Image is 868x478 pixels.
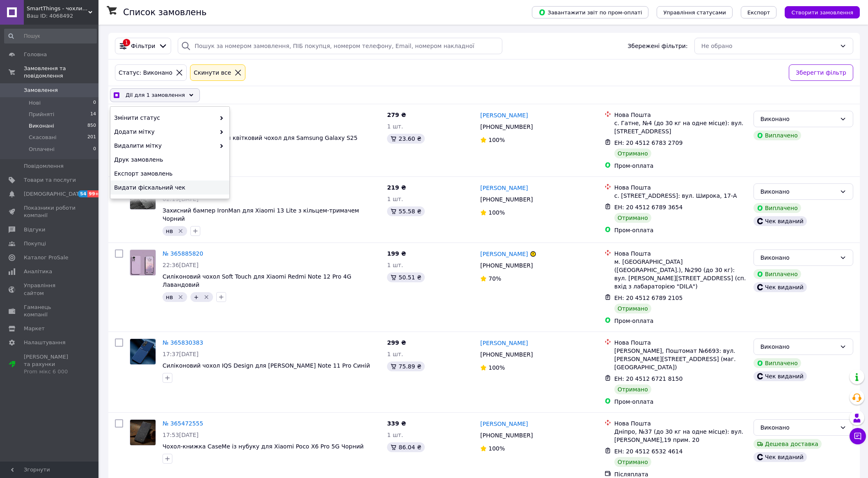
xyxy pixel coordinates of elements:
[480,339,528,347] a: [PERSON_NAME]
[114,128,215,136] span: Додати мітку
[29,146,55,153] span: Оплачені
[130,250,156,275] img: Фото товару
[87,134,96,141] span: 201
[479,430,534,441] div: [PHONE_NUMBER]
[163,135,357,141] a: Прозорий силіконовий квітковий чохол для Samsung Galaxy S25
[126,91,185,99] span: Дії для 1 замовлення
[24,226,45,233] span: Відгуки
[29,122,54,130] span: Виконані
[163,262,199,268] span: 22:36[DATE]
[614,457,651,467] div: Отримано
[760,114,836,124] div: Виконано
[479,121,534,133] div: [PHONE_NUMBER]
[163,443,364,450] a: Чохол-книжка CaseMe із нубуку для Xiaomi Poco X6 Pro 5G Чорний
[387,123,403,130] span: 1 шт.
[480,250,528,258] a: [PERSON_NAME]
[479,194,534,205] div: [PHONE_NUMBER]
[178,38,502,54] input: Пошук за номером замовлення, ПІБ покупця, номером телефону, Email, номером накладної
[614,338,747,347] div: Нова Пошта
[90,111,96,118] span: 14
[614,162,747,170] div: Пром-оплата
[29,111,54,118] span: Прийняті
[24,268,52,275] span: Аналітика
[614,295,683,301] span: ЕН: 20 4512 6789 2105
[24,339,66,346] span: Налаштування
[850,428,866,444] button: Чат з покупцем
[480,111,528,119] a: [PERSON_NAME]
[93,99,96,107] span: 0
[753,371,807,381] div: Чек виданий
[163,339,203,346] a: № 365830383
[24,240,46,247] span: Покупці
[614,258,747,290] div: м. [GEOGRAPHIC_DATA] ([GEOGRAPHIC_DATA].), №290 (до 30 кг): вул. [PERSON_NAME][STREET_ADDRESS] (с...
[24,204,76,219] span: Показники роботи компанії
[479,260,534,271] div: [PHONE_NUMBER]
[538,9,642,16] span: Завантажити звіт по пром-оплаті
[177,228,184,234] svg: Видалити мітку
[130,420,156,445] img: Фото товару
[117,68,174,77] div: Статус: Виконано
[24,368,76,375] div: Prom мікс 6 000
[24,162,64,170] span: Повідомлення
[753,216,807,226] div: Чек виданий
[614,119,747,135] div: с. Гатне, №4 (до 30 кг на одне місце): вул. [STREET_ADDRESS]
[614,226,747,234] div: Пром-оплата
[614,347,747,371] div: [PERSON_NAME], Поштомат №6693: вул. [PERSON_NAME][STREET_ADDRESS] (маг. [GEOGRAPHIC_DATA])
[614,419,747,428] div: Нова Пошта
[387,361,424,371] div: 75.89 ₴
[387,442,424,452] div: 86.04 ₴
[130,338,156,365] a: Фото товару
[194,294,199,300] span: +
[753,282,807,292] div: Чек виданий
[753,358,801,368] div: Виплачено
[131,42,155,50] span: Фільтри
[163,432,199,438] span: 17:53[DATE]
[27,12,98,20] div: Ваш ID: 4068492
[4,29,97,43] input: Пошук
[203,294,210,300] svg: Видалити мітку
[130,339,156,364] img: Фото товару
[785,6,860,18] button: Створити замовлення
[479,349,534,360] div: [PHONE_NUMBER]
[614,304,651,313] div: Отримано
[24,254,68,261] span: Каталог ProSale
[163,196,199,202] span: 02:19[DATE]
[614,398,747,406] div: Пром-оплата
[177,294,184,300] svg: Видалити мітку
[387,112,406,118] span: 279 ₴
[87,122,96,130] span: 850
[24,87,58,94] span: Замовлення
[78,190,87,197] span: 54
[614,249,747,258] div: Нова Пошта
[532,6,648,18] button: Завантажити звіт по пром-оплаті
[614,204,683,210] span: ЕН: 20 4512 6789 3654
[387,250,406,257] span: 199 ₴
[753,130,801,140] div: Виплачено
[791,9,853,16] span: Створити замовлення
[163,250,203,257] a: № 365885820
[614,183,747,192] div: Нова Пошта
[24,282,76,297] span: Управління сайтом
[488,275,501,282] span: 70%
[24,176,76,184] span: Товари та послуги
[163,362,370,369] a: Силіконовий чохол IQS Design для [PERSON_NAME] Note 11 Pro Синій
[24,190,85,198] span: [DEMOGRAPHIC_DATA]
[480,184,528,192] a: [PERSON_NAME]
[24,325,45,332] span: Маркет
[387,196,403,202] span: 1 шт.
[760,253,836,262] div: Виконано
[789,64,853,81] button: Зберегти фільтр
[614,111,747,119] div: Нова Пошта
[87,190,101,197] span: 99+
[753,452,807,462] div: Чек виданий
[753,439,822,449] div: Дешева доставка
[114,142,215,150] span: Видалити мітку
[614,375,683,382] span: ЕН: 20 4512 6721 8150
[480,420,528,428] a: [PERSON_NAME]
[387,351,403,357] span: 1 шт.
[614,140,683,146] span: ЕН: 20 4512 6783 2709
[614,192,747,200] div: с. [STREET_ADDRESS]: вул. Широка, 17-А
[760,423,836,432] div: Виконано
